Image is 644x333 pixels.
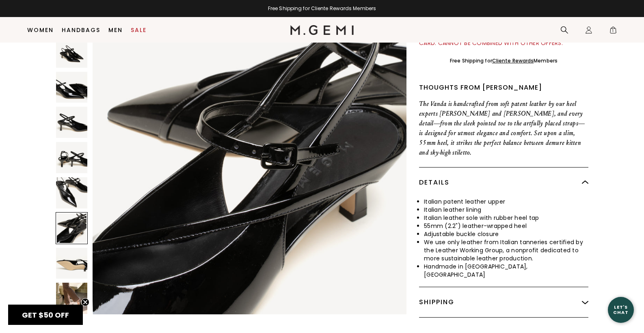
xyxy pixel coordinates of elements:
li: Handmade in [GEOGRAPHIC_DATA], [GEOGRAPHIC_DATA] [424,262,588,279]
div: GET $50 OFFClose teaser [8,305,83,325]
div: Thoughts from [PERSON_NAME] [419,83,588,92]
li: Adjustable buckle closure [424,230,588,238]
a: Handbags [62,27,100,33]
a: Sale [131,27,147,33]
img: The Vanda [56,177,87,208]
p: The Vanda is handcrafted from soft patent leather by our heel experts [PERSON_NAME] and [PERSON_N... [419,99,588,157]
span: GET $50 OFF [22,310,69,320]
a: Cliente Rewards [492,57,534,64]
div: Shipping [419,287,588,317]
img: The Vanda [56,72,87,103]
div: Free Shipping for Members [450,58,558,64]
li: We use only leather from Italian tanneries certified by the Leather Working Group, a nonprofit de... [424,238,588,262]
img: The Vanda [56,37,87,68]
img: The Vanda [56,248,87,279]
img: The Vanda [56,107,87,138]
li: Italian leather sole with rubber heel tap [424,214,588,222]
img: M.Gemi [290,25,354,35]
button: Close teaser [81,298,89,306]
span: 1 [609,28,617,36]
img: The Vanda [93,1,406,314]
img: The Vanda [56,142,87,173]
div: Let's Chat [608,305,634,315]
div: Details [419,168,588,198]
li: Italian patent leather upper [424,198,588,206]
li: Italian leather lining [424,206,588,214]
img: The Vanda [56,283,87,314]
a: Women [27,27,54,33]
li: 55mm (2.2") leather-wrapped heel [424,222,588,230]
a: Men [108,27,123,33]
